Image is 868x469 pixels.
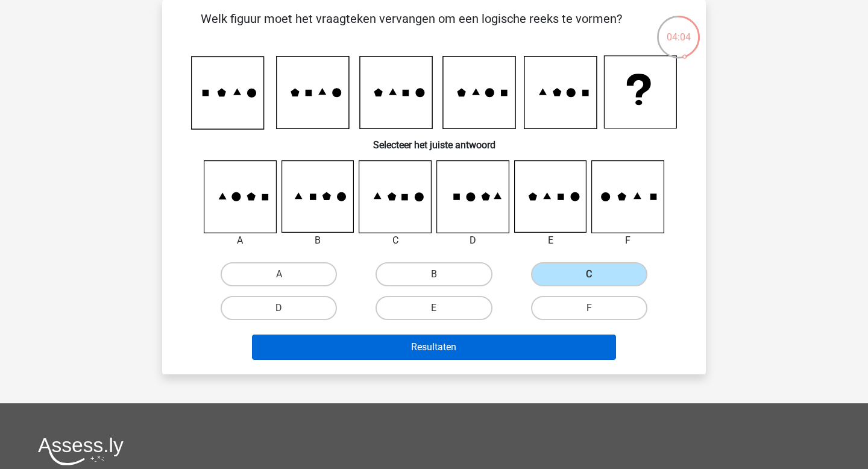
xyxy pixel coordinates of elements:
[181,130,687,151] h6: Selecteer het juiste antwoord
[181,10,641,46] p: Welk figuur moet het vraagteken vervangen om een logische reeks te vormen?
[195,233,286,248] div: A
[221,262,337,286] label: A
[350,233,441,248] div: C
[252,335,617,360] button: Resultaten
[427,233,518,248] div: D
[376,262,492,286] label: B
[376,296,492,320] label: E
[531,296,647,320] label: F
[38,437,124,465] img: Assessly logo
[531,262,647,286] label: C
[272,233,363,248] div: B
[656,14,701,45] div: 04:04
[221,296,337,320] label: D
[582,233,673,248] div: F
[505,233,596,248] div: E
